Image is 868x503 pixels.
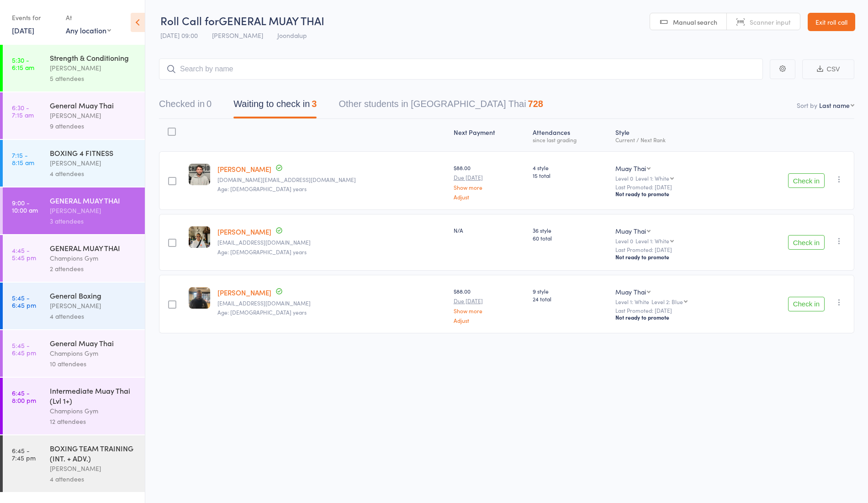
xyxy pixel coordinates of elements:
[212,31,263,40] span: [PERSON_NAME]
[533,226,608,234] span: 36 style
[312,99,317,109] div: 3
[219,13,324,28] span: GENERAL MUAY THAI
[160,31,198,40] span: [DATE] 09:00
[217,288,271,297] a: [PERSON_NAME]
[66,25,111,35] div: Any location
[454,226,525,234] div: N/A
[12,151,34,166] time: 7:15 - 8:15 am
[50,406,137,416] div: Champions Gym
[615,175,737,181] div: Level 0
[50,348,137,359] div: Champions Gym
[533,287,608,295] span: 9 style
[50,474,137,484] div: 4 attendees
[189,164,210,185] img: image1750205140.png
[533,234,608,242] span: 60 total
[788,235,825,250] button: Check in
[808,13,855,31] a: Exit roll call
[50,359,137,369] div: 10 attendees
[3,283,145,329] a: 5:45 -6:45 pmGeneral Boxing[PERSON_NAME]4 attendees
[788,173,825,188] button: Check in
[615,253,737,261] div: Not ready to promote
[3,330,145,377] a: 5:45 -6:45 pmGeneral Muay ThaiChampions Gym10 attendees
[217,239,446,246] small: Jkymcdermott@gmail.com
[277,31,307,40] span: Joondalup
[217,177,446,183] small: lukeallsop.la@outlook.com
[3,378,145,434] a: 6:45 -8:00 pmIntermediate Muay Thai (Lvl 1+)Champions Gym12 attendees
[50,416,137,427] div: 12 attendees
[50,63,137,73] div: [PERSON_NAME]
[189,226,210,248] img: image1742605720.png
[233,94,317,118] button: Waiting to check in3
[3,235,145,282] a: 4:45 -5:45 pmGENERAL MUAY THAIChampions Gym2 attendees
[50,53,137,63] div: Strength & Conditioning
[50,311,137,321] div: 4 attendees
[450,123,529,147] div: Next Payment
[159,59,763,80] input: Search by name
[12,294,36,309] time: 5:45 - 6:45 pm
[651,299,683,305] div: Level 2: Blue
[788,297,825,311] button: Check in
[12,104,34,118] time: 6:30 - 7:15 am
[50,263,137,274] div: 2 attendees
[217,300,446,306] small: chef.jparedes@yahoo.com
[50,100,137,110] div: General Muay Thai
[3,187,145,234] a: 9:00 -10:00 amGENERAL MUAY THAI[PERSON_NAME]3 attendees
[50,385,137,406] div: Intermediate Muay Thai (Lvl 1+)
[454,298,525,304] small: Due [DATE]
[635,238,669,244] div: Level 1: White
[750,17,791,27] span: Scanner input
[339,94,543,118] button: Other students in [GEOGRAPHIC_DATA] Thai728
[615,299,737,305] div: Level 1: White
[160,13,219,28] span: Roll Call for
[533,295,608,303] span: 24 total
[50,168,137,179] div: 4 attendees
[12,10,57,25] div: Events for
[615,238,737,244] div: Level 0
[3,435,145,492] a: 6:45 -7:45 pmBOXING TEAM TRAINING (INT. + ADV.)[PERSON_NAME]4 attendees
[612,123,741,147] div: Style
[50,338,137,348] div: General Muay Thai
[12,199,38,214] time: 9:00 - 10:00 am
[454,194,525,200] a: Adjust
[50,216,137,226] div: 3 attendees
[217,248,307,256] span: Age: [DEMOGRAPHIC_DATA] years
[615,314,737,321] div: Not ready to promote
[50,110,137,121] div: [PERSON_NAME]
[454,287,525,323] div: $88.00
[217,227,271,236] a: [PERSON_NAME]
[454,317,525,323] a: Adjust
[12,56,34,71] time: 5:30 - 6:15 am
[3,140,145,187] a: 7:15 -8:15 amBOXING 4 FITNESS[PERSON_NAME]4 attendees
[50,73,137,84] div: 5 attendees
[635,175,669,181] div: Level 1: White
[217,185,307,193] span: Age: [DEMOGRAPHIC_DATA] years
[50,300,137,311] div: [PERSON_NAME]
[615,287,646,296] div: Muay Thai
[615,246,737,253] small: Last Promoted: [DATE]
[12,342,36,356] time: 5:45 - 6:45 pm
[615,190,737,198] div: Not ready to promote
[50,121,137,131] div: 9 attendees
[533,137,608,143] div: since last grading
[454,184,525,190] a: Show more
[3,45,145,91] a: 5:30 -6:15 amStrength & Conditioning[PERSON_NAME]5 attendees
[533,164,608,171] span: 4 style
[12,25,34,35] a: [DATE]
[50,195,137,205] div: GENERAL MUAY THAI
[528,99,543,109] div: 728
[12,246,36,261] time: 4:45 - 5:45 pm
[50,158,137,168] div: [PERSON_NAME]
[454,164,525,200] div: $88.00
[529,123,612,147] div: Atten­dances
[12,447,36,461] time: 6:45 - 7:45 pm
[454,308,525,314] a: Show more
[50,205,137,216] div: [PERSON_NAME]
[189,287,210,309] img: image1724030484.png
[615,164,646,173] div: Muay Thai
[673,17,717,27] span: Manual search
[615,137,737,143] div: Current / Next Rank
[66,10,111,25] div: At
[50,463,137,474] div: [PERSON_NAME]
[615,226,646,235] div: Muay Thai
[533,171,608,179] span: 15 total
